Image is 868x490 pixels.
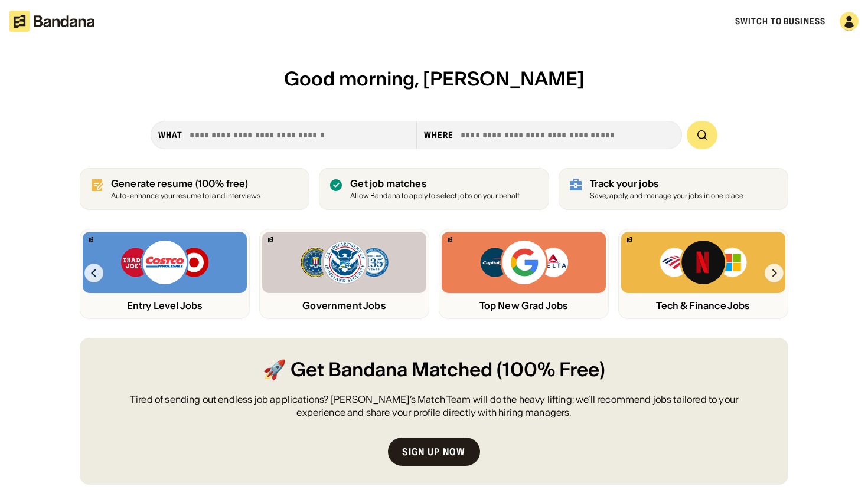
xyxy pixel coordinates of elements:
[559,168,788,210] a: Track your jobs Save, apply, and manage your jobs in one place
[80,168,309,210] a: Generate resume (100% free)Auto-enhance your resume to land interviews
[9,11,94,32] img: Bandana logotype
[659,239,748,286] img: Bank of America, Netflix, Microsoft logos
[319,168,549,210] a: Get job matches Allow Bandana to apply to select jobs on your behalf
[442,300,606,311] div: Top New Grad Jobs
[120,239,210,286] img: Trader Joe’s, Costco, Target logos
[262,300,426,311] div: Government Jobs
[765,264,784,282] img: Right Arrow
[268,237,273,242] img: Bandana logo
[439,229,609,319] a: Bandana logoCapital One, Google, Delta logosTop New Grad Jobs
[299,239,389,286] img: FBI, DHS, MWRD logos
[621,300,785,311] div: Tech & Finance Jobs
[735,16,825,27] a: Switch to Business
[195,177,249,189] span: (100% free)
[80,229,250,319] a: Bandana logoTrader Joe’s, Costco, Target logosEntry Level Jobs
[259,229,429,319] a: Bandana logoFBI, DHS, MWRD logosGovernment Jobs
[424,130,454,140] div: Where
[158,130,182,140] div: what
[448,237,452,242] img: Bandana logo
[497,357,605,383] span: (100% Free)
[350,192,520,200] div: Allow Bandana to apply to select jobs on your behalf
[89,237,93,242] img: Bandana logo
[618,229,788,319] a: Bandana logoBank of America, Netflix, Microsoft logosTech & Finance Jobs
[263,357,492,383] span: 🚀 Get Bandana Matched
[350,178,520,189] div: Get job matches
[111,178,260,189] div: Generate resume
[479,239,569,286] img: Capital One, Google, Delta logos
[388,438,479,466] a: Sign up now
[84,264,103,282] img: Left Arrow
[111,192,260,200] div: Auto-enhance your resume to land interviews
[402,447,465,456] div: Sign up now
[590,178,744,189] div: Track your jobs
[284,67,585,91] span: Good morning, [PERSON_NAME]
[627,237,632,242] img: Bandana logo
[83,300,247,311] div: Entry Level Jobs
[590,192,744,200] div: Save, apply, and manage your jobs in one place
[108,393,760,419] div: Tired of sending out endless job applications? [PERSON_NAME]’s Match Team will do the heavy lifti...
